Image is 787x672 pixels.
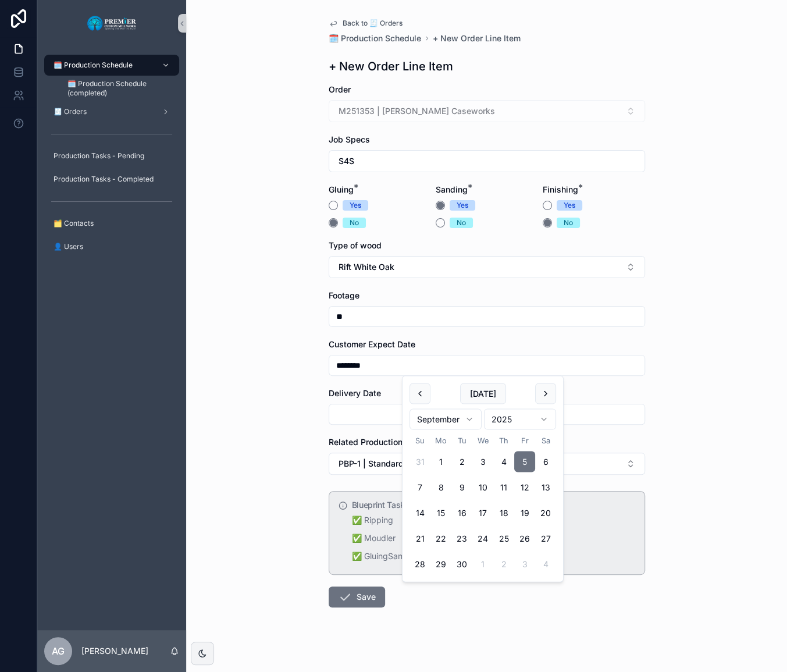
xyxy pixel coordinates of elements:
button: Friday, September 12th, 2025 [514,477,535,498]
div: No [564,218,573,228]
button: Sunday, September 7th, 2025 [409,477,430,498]
button: Monday, September 15th, 2025 [430,503,451,524]
button: Thursday, September 25th, 2025 [493,528,514,549]
th: Friday [514,434,535,446]
span: Gluing [329,184,354,194]
a: Production Tasks - Pending [44,145,179,166]
button: Sunday, September 28th, 2025 [409,554,430,575]
span: 🧾 Orders [54,107,87,116]
span: S4S [339,155,354,167]
span: Back to 🧾 Orders [343,19,403,28]
button: Saturday, September 13th, 2025 [535,477,556,498]
span: Customer Expect Date [329,339,415,349]
button: Monday, September 1st, 2025 [430,451,451,472]
button: [DATE] [460,383,505,404]
h1: + New Order Line Item [329,58,453,74]
button: Thursday, September 11th, 2025 [493,477,514,498]
button: Sunday, September 21st, 2025 [409,528,430,549]
button: Monday, September 22nd, 2025 [430,528,451,549]
th: Tuesday [451,434,472,446]
span: 👤 Users [54,242,83,251]
span: Sanding [436,184,468,194]
h5: Blueprint Tasks [352,501,635,509]
p: ✅ GluingSandingFinishingDone / Needs Shipping [352,550,635,563]
span: Delivery Date [329,388,381,398]
th: Monday [430,434,451,446]
div: No [350,218,359,228]
button: Friday, September 26th, 2025 [514,528,535,549]
span: 🗓️ Production Schedule [54,61,133,70]
span: Type of wood [329,240,382,250]
button: Tuesday, September 9th, 2025 [451,477,472,498]
button: Wednesday, September 3rd, 2025 [472,451,493,472]
button: Monday, September 8th, 2025 [430,477,451,498]
button: Select Button [329,150,645,172]
button: Tuesday, September 16th, 2025 [451,503,472,524]
button: Tuesday, September 30th, 2025 [451,554,472,575]
span: Job Specs [329,134,370,144]
a: + New Order Line Item [433,33,521,44]
span: Finishing [543,184,578,194]
div: scrollable content [37,47,186,272]
button: Friday, September 5th, 2025, selected [514,451,535,472]
button: Saturday, September 6th, 2025 [535,451,556,472]
button: Wednesday, September 24th, 2025 [472,528,493,549]
button: Save [329,586,385,607]
span: Order [329,84,351,94]
div: Yes [457,200,468,211]
a: 🗓️ Production Schedule [329,33,421,44]
a: 🗓️ Production Schedule (completed) [58,78,179,99]
span: 🗂️ Contacts [54,219,94,228]
button: Wednesday, September 10th, 2025 [472,477,493,498]
span: Footage [329,290,359,300]
a: Production Tasks - Completed [44,169,179,190]
div: Yes [564,200,575,211]
button: Monday, September 29th, 2025 [430,554,451,575]
button: Saturday, October 4th, 2025 [535,554,556,575]
button: Thursday, September 4th, 2025 [493,451,514,472]
th: Sunday [409,434,430,446]
div: Yes [350,200,361,211]
a: 🗓️ Production Schedule [44,55,179,76]
button: Select Button [329,256,645,278]
span: Rift White Oak [339,261,394,273]
button: Saturday, September 20th, 2025 [535,503,556,524]
div: ✅ Ripping ✅ Moudler ✅ GluingSandingFinishingDone / Needs Shipping [352,514,635,563]
p: [PERSON_NAME] [81,645,148,657]
span: AG [52,644,65,658]
img: App logo [87,14,137,33]
table: September 2025 [409,434,556,574]
a: Back to 🧾 Orders [329,19,403,28]
th: Thursday [493,434,514,446]
p: ✅ Ripping [352,514,635,527]
p: ✅ Moudler [352,532,635,545]
span: Production Tasks - Completed [54,175,154,184]
button: Thursday, September 18th, 2025 [493,503,514,524]
th: Wednesday [472,434,493,446]
button: Thursday, October 2nd, 2025 [493,554,514,575]
span: PBP-1 | Standard Production Blueprint [339,458,485,470]
span: 🗓️ Production Schedule (completed) [67,79,168,98]
button: Friday, October 3rd, 2025 [514,554,535,575]
th: Saturday [535,434,556,446]
button: Friday, September 19th, 2025 [514,503,535,524]
button: Saturday, September 27th, 2025 [535,528,556,549]
span: Production Tasks - Pending [54,151,144,161]
button: Sunday, September 14th, 2025 [409,503,430,524]
button: Sunday, August 31st, 2025 [409,451,430,472]
div: No [457,218,466,228]
button: Select Button [329,453,645,475]
button: Wednesday, September 17th, 2025 [472,503,493,524]
a: 🧾 Orders [44,101,179,122]
a: 🗂️ Contacts [44,213,179,234]
button: Tuesday, September 23rd, 2025 [451,528,472,549]
button: Tuesday, September 2nd, 2025 [451,451,472,472]
span: Related Production Blueprints [329,437,444,447]
a: 👤 Users [44,236,179,257]
button: Wednesday, October 1st, 2025 [472,554,493,575]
